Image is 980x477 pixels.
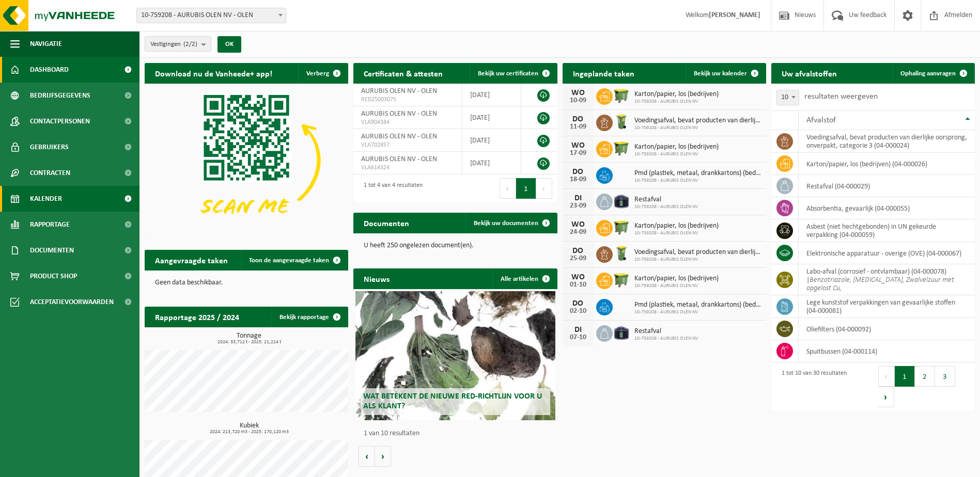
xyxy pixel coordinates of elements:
[568,308,588,315] div: 02-10
[568,123,588,131] div: 11-09
[634,117,761,125] span: Voedingsafval, bevat producten van dierlijke oorsprong, onverpakt, categorie 3
[298,63,347,84] button: Verberg
[30,263,77,289] span: Product Shop
[568,229,588,236] div: 24-09
[30,237,74,263] span: Documenten
[935,366,955,387] button: 3
[806,276,954,292] i: Benzotriazole, [MEDICAL_DATA], Zwalvelzuur met opgelost Cu,
[634,151,719,157] span: 10-759208 - AURUBIS OLEN NV
[478,70,538,77] span: Bekijk uw certificaten
[634,99,719,105] span: 10-759208 - AURUBIS OLEN NV
[217,36,241,53] button: OK
[568,299,588,308] div: DO
[776,90,799,105] span: 10
[150,430,348,435] span: 2024: 213,720 m3 - 2025: 170,120 m3
[361,96,454,104] span: RED25003075
[686,63,765,84] a: Bekijk uw kalender
[536,178,552,199] button: Next
[361,141,454,149] span: VLA702857
[568,202,588,210] div: 23-09
[799,219,975,242] td: asbest (niet hechtgebonden) in UN gekeurde verpakking (04-000059)
[568,176,588,183] div: 18-09
[900,70,956,77] span: Ophaling aanvragen
[353,268,400,289] h2: Nieuws
[806,116,836,124] span: Afvalstof
[568,141,588,150] div: WO
[249,257,329,264] span: Toon de aangevraagde taken
[613,113,630,131] img: WB-0140-HPE-GN-50
[145,307,250,327] h2: Rapportage 2025 / 2024
[634,327,698,336] span: Restafval
[353,63,453,83] h2: Certificaten & attesten
[145,63,283,83] h2: Download nu de Vanheede+ app!
[634,178,761,184] span: 10-759208 - AURUBIS OLEN NV
[709,11,760,19] strong: [PERSON_NAME]
[613,271,630,289] img: WB-1100-HPE-GN-50
[30,186,62,212] span: Kalender
[30,57,69,83] span: Dashboard
[361,87,437,95] span: AURUBIS OLEN NV - OLEN
[568,326,588,334] div: DI
[568,194,588,202] div: DI
[634,169,761,178] span: Pmd (plastiek, metaal, drankkartons) (bedrijven)
[492,268,556,289] a: Alle artikelen
[634,257,761,263] span: 10-759208 - AURUBIS OLEN NV
[355,291,555,420] a: Wat betekent de nieuwe RED-richtlijn voor u als klant?
[613,139,630,157] img: WB-1100-HPE-GN-50
[613,192,630,210] img: CR-SU-1C-5000-000-02
[568,150,588,157] div: 17-09
[30,160,70,186] span: Contracten
[799,295,975,318] td: lege kunststof verpakkingen van gevaarlijke stoffen (04-000081)
[359,446,375,467] button: Vorige
[30,212,70,237] span: Rapportage
[306,70,329,77] span: Verberg
[568,273,588,281] div: WO
[799,318,975,340] td: oliefilters (04-000092)
[364,430,552,437] p: 1 van 10 resultaten
[150,37,197,52] span: Vestigingen
[895,366,915,387] button: 1
[137,8,286,23] span: 10-759208 - AURUBIS OLEN NV - OLEN
[634,309,761,315] span: 10-759208 - AURUBIS OLEN NV
[634,90,719,99] span: Karton/papier, los (bedrijven)
[462,129,521,152] td: [DATE]
[568,255,588,262] div: 25-09
[804,92,878,101] label: resultaten weergeven
[568,334,588,341] div: 07-10
[613,245,630,262] img: WB-0140-HPE-GN-50
[878,387,894,407] button: Next
[145,250,238,270] h2: Aangevraagde taken
[500,178,516,199] button: Previous
[634,204,698,210] span: 10-759208 - AURUBIS OLEN NV
[777,90,799,105] span: 10
[799,197,975,219] td: absorbentia, gevaarlijk (04-000055)
[145,36,211,52] button: Vestigingen(2/2)
[150,332,348,345] h3: Tonnage
[634,283,719,289] span: 10-759208 - AURUBIS OLEN NV
[694,70,747,77] span: Bekijk uw kalender
[150,422,348,435] h3: Kubiek
[145,84,348,236] img: Download de VHEPlus App
[361,110,437,118] span: AURUBIS OLEN NV - OLEN
[568,89,588,97] div: WO
[568,168,588,176] div: DO
[634,336,698,342] span: 10-759208 - AURUBIS OLEN NV
[634,275,719,283] span: Karton/papier, los (bedrijven)
[799,153,975,175] td: karton/papier, los (bedrijven) (04-000026)
[364,242,547,249] p: U heeft 250 ongelezen document(en).
[462,152,521,174] td: [DATE]
[613,218,630,236] img: WB-1100-HPE-GN-50
[568,115,588,123] div: DO
[359,177,423,200] div: 1 tot 4 van 4 resultaten
[155,279,338,287] p: Geen data beschikbaar.
[30,289,114,315] span: Acceptatievoorwaarden
[915,366,935,387] button: 2
[634,301,761,309] span: Pmd (plastiek, metaal, drankkartons) (bedrijven)
[613,324,630,341] img: CR-SU-1C-5000-000-02
[30,134,69,160] span: Gebruikers
[361,133,437,140] span: AURUBIS OLEN NV - OLEN
[136,8,286,23] span: 10-759208 - AURUBIS OLEN NV - OLEN
[568,281,588,289] div: 01-10
[799,130,975,153] td: voedingsafval, bevat producten van dierlijke oorsprong, onverpakt, categorie 3 (04-000024)
[799,242,975,264] td: elektronische apparatuur - overige (OVE) (04-000067)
